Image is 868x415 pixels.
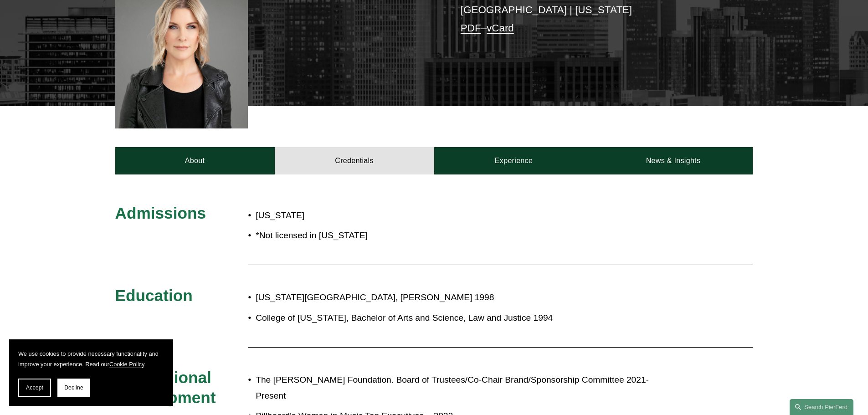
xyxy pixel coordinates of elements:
a: Credentials [275,147,434,174]
p: [US_STATE][GEOGRAPHIC_DATA], [PERSON_NAME] 1998 [256,290,673,306]
a: PDF [461,22,481,34]
a: Cookie Policy [109,361,144,368]
a: About [115,147,275,174]
p: The [PERSON_NAME] Foundation. Board of Trustees/Co-Chair Brand/Sponsorship Committee 2021- Present [256,372,673,404]
p: [US_STATE] [256,208,487,224]
span: Admissions [115,204,206,222]
button: Accept [18,379,51,397]
section: Cookie banner [9,339,173,406]
span: Education [115,287,193,304]
p: *Not licensed in [US_STATE] [256,228,487,244]
span: Accept [26,384,43,391]
a: Experience [434,147,594,174]
a: vCard [487,22,514,34]
a: News & Insights [593,147,753,174]
p: College of [US_STATE], Bachelor of Arts and Science, Law and Justice 1994 [256,310,673,326]
span: Professional Development [115,369,216,406]
span: Decline [64,384,83,391]
a: Search this site [790,399,853,415]
p: We use cookies to provide necessary functionality and improve your experience. Read our . [18,348,164,369]
button: Decline [57,379,90,397]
